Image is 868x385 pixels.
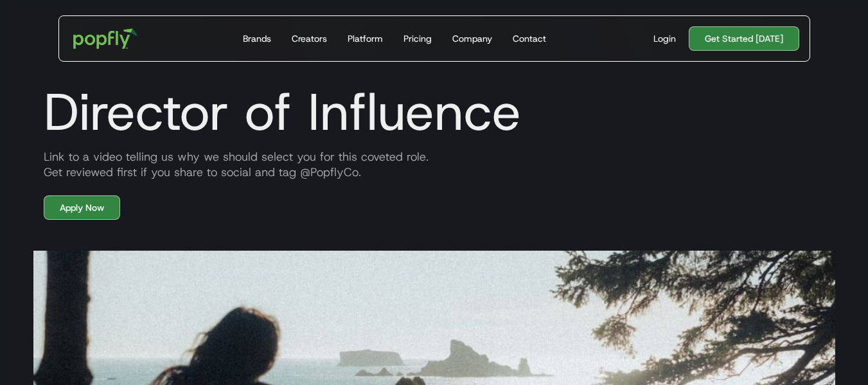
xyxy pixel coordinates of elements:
a: Contact [508,16,551,61]
a: Get Started [DATE] [689,26,799,51]
div: Contact [513,32,546,45]
a: Company [447,16,497,61]
div: Creators [292,32,327,45]
a: home [64,19,147,58]
a: Apply Now [44,195,120,220]
a: Login [648,32,681,45]
div: Link to a video telling us why we should select you for this coveted role. Get reviewed first if ... [33,149,835,180]
a: Creators [287,16,332,61]
div: Company [452,32,492,45]
div: Login [653,32,676,45]
div: Brands [243,32,271,45]
a: Platform [342,16,388,61]
a: Brands [238,16,276,61]
h1: Director of Influence [33,81,835,143]
div: Platform [348,32,383,45]
div: Pricing [403,32,432,45]
a: Pricing [398,16,437,61]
